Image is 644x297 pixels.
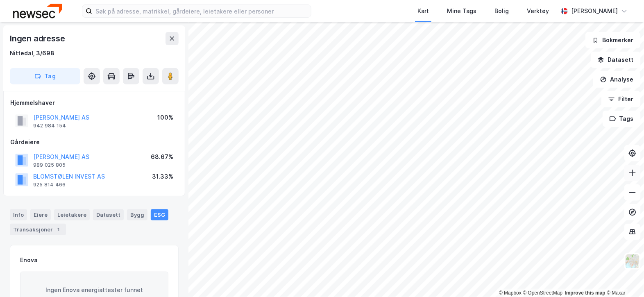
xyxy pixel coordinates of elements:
[565,290,605,296] a: Improve this map
[593,71,641,88] button: Analyse
[527,6,549,16] div: Verktøy
[10,48,54,58] div: Nittedal, 3/698
[591,52,641,68] button: Datasett
[499,290,522,296] a: Mapbox
[33,181,66,188] div: 925 814 466
[92,5,311,17] input: Søk på adresse, matrikkel, gårdeiere, leietakere eller personer
[603,258,644,297] div: Kontrollprogram for chat
[151,152,173,162] div: 68.67%
[54,209,90,220] div: Leietakere
[33,122,66,129] div: 942 984 154
[601,91,641,107] button: Filter
[127,209,147,220] div: Bygg
[494,6,509,16] div: Bolig
[523,290,563,296] a: OpenStreetMap
[10,98,178,108] div: Hjemmelshaver
[93,209,124,220] div: Datasett
[20,255,38,265] div: Enova
[13,4,62,18] img: newsec-logo.f6e21ccffca1b3a03d2d.png
[10,224,66,235] div: Transaksjoner
[152,172,173,181] div: 31.33%
[447,6,476,16] div: Mine Tags
[10,209,27,220] div: Info
[625,254,640,269] img: Z
[54,225,63,234] div: 1
[585,32,641,48] button: Bokmerker
[603,111,641,127] button: Tags
[417,6,429,16] div: Kart
[10,68,80,84] button: Tag
[33,162,66,168] div: 989 025 805
[151,209,168,220] div: ESG
[157,113,173,122] div: 100%
[10,32,66,45] div: Ingen adresse
[30,209,51,220] div: Eiere
[10,137,178,147] div: Gårdeiere
[571,6,618,16] div: [PERSON_NAME]
[603,258,644,297] iframe: Chat Widget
